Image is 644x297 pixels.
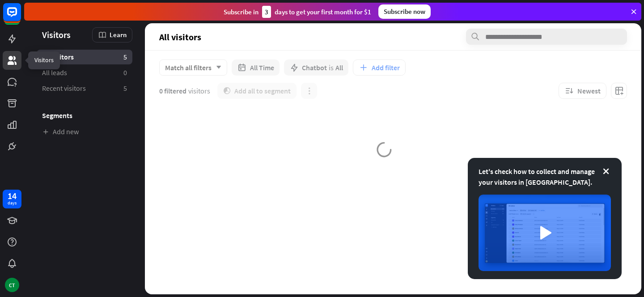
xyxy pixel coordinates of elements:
[37,111,132,120] h3: Segments
[262,6,271,18] div: 3
[42,68,67,77] span: All leads
[123,68,127,77] aside: 0
[37,81,132,96] a: Recent visitors 5
[159,32,201,42] span: All visitors
[5,278,19,292] div: CT
[479,166,611,187] div: Let's check how to collect and manage your visitors in [GEOGRAPHIC_DATA].
[42,84,86,93] span: Recent visitors
[7,4,34,30] button: Open LiveChat chat widget
[37,65,132,80] a: All leads 0
[42,30,71,40] span: Visitors
[378,4,431,19] div: Subscribe now
[479,195,611,271] img: image
[3,190,21,208] a: 14 days
[123,52,127,62] aside: 5
[224,6,371,18] div: Subscribe in days to get your first month for $1
[123,84,127,93] aside: 5
[42,52,74,62] span: All visitors
[37,124,132,139] a: Add new
[8,192,17,200] div: 14
[110,30,127,39] span: Learn
[8,200,17,206] div: days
